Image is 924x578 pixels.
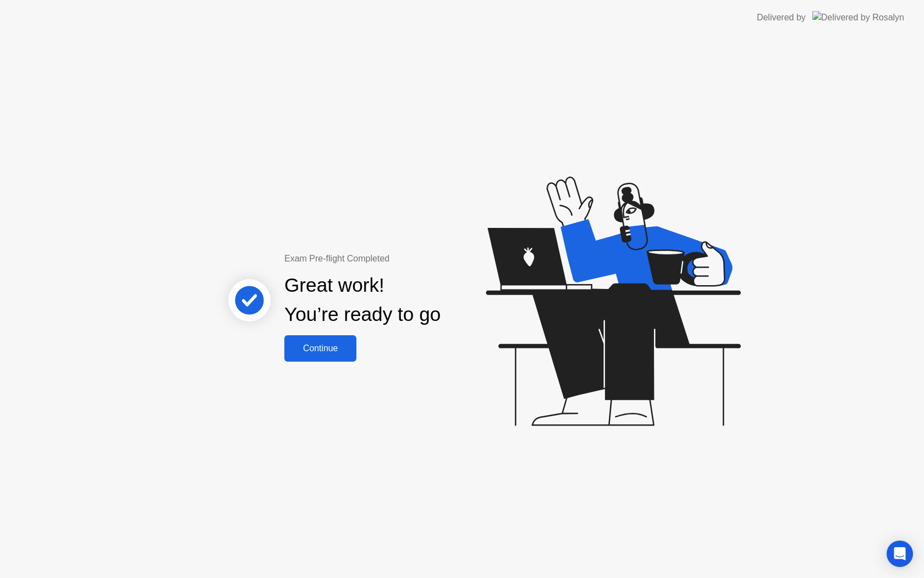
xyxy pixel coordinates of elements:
[284,271,441,329] div: Great work! You’re ready to go
[887,541,913,567] div: Open Intercom Messenger
[284,252,512,265] div: Exam Pre-flight Completed
[757,11,806,24] div: Delivered by
[288,343,353,353] div: Continue
[812,11,904,24] img: Delivered by Rosalyn
[284,335,356,362] button: Continue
